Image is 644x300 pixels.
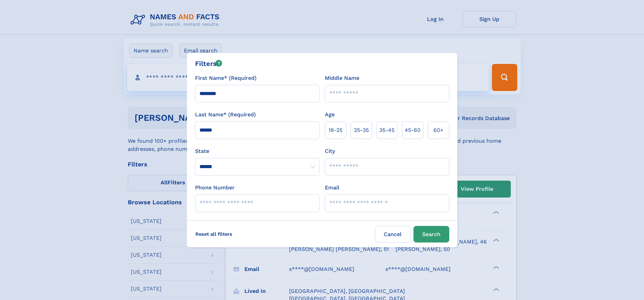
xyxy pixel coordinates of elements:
[325,147,335,155] label: City
[191,226,237,242] label: Reset all filters
[379,126,395,134] span: 35‑45
[195,111,256,119] label: Last Name* (Required)
[195,59,222,69] div: Filters
[325,111,335,119] label: Age
[433,126,444,134] span: 60+
[195,184,235,192] label: Phone Number
[325,74,359,82] label: Middle Name
[325,184,339,192] label: Email
[195,74,257,82] label: First Name* (Required)
[413,226,449,243] button: Search
[195,147,319,155] label: State
[405,126,421,134] span: 45‑60
[354,126,369,134] span: 25‑35
[375,226,411,243] label: Cancel
[329,126,342,134] span: 18‑25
